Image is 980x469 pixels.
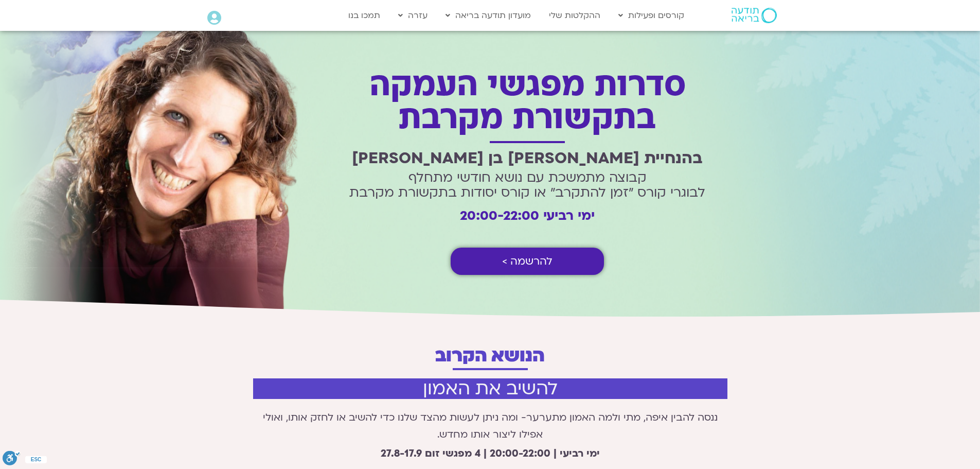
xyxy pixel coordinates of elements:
strong: ימי רביעי | 20:00-22:00 | 4 מפגשי זום 27.8-17.9 [381,447,600,460]
h1: סדרות מפגשי העמקה בתקשורת מקרבת [345,69,710,135]
h2: בהנחיית [PERSON_NAME] בן [PERSON_NAME] [345,149,710,167]
h2: קבוצה מתמשכת עם נושא חודשי מתחלף לבוגרי קורס ״זמן להתקרב״ או קורס יסודות בתקשורת מקרבת [345,170,710,200]
span: להרשמה > [502,255,553,267]
img: תודעה בריאה [732,8,777,23]
a: תמכו בנו [343,6,385,25]
a: להרשמה > [451,248,604,275]
h2: להשיב את האמון [253,378,727,399]
a: ההקלטות שלי [544,6,605,25]
a: עזרה [393,6,433,25]
a: קורסים ופעילות [613,6,689,25]
strong: ימי רביעי 20:00-22:00 [460,207,595,224]
a: מועדון תודעה בריאה [440,6,536,25]
h2: הנושא הקרוב [223,346,758,365]
p: ננסה להבין איפה, מתי ולמה האמון מתערער- ומה ניתן לעשות מהצד שלנו כדי להשיב או לחזק אותו, ואולי אפ... [253,409,727,443]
